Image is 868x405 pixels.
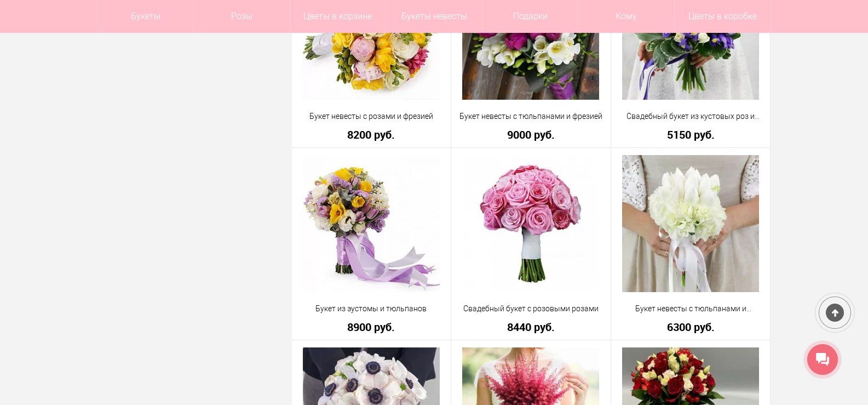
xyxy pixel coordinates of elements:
[303,155,440,292] img: Букет из эустомы и тюльпанов
[618,321,763,333] a: 6300 руб.
[618,111,763,122] a: Свадебный букет из кустовых роз и ирисов
[299,129,444,140] a: 8200 руб.
[299,321,444,333] a: 8900 руб.
[618,129,763,140] a: 5150 руб.
[458,303,603,315] a: Свадебный букет с розовыми розами
[458,321,603,333] a: 8440 руб.
[618,303,763,315] a: Букет невесты с тюльпанами и эустомой
[622,155,759,292] img: Букет невесты с тюльпанами и эустомой
[458,129,603,140] a: 9000 руб.
[299,111,444,122] a: Букет невесты с розами и фрезией
[462,155,599,292] img: Свадебный букет с розовыми розами
[299,303,444,315] a: Букет из эустомы и тюльпанов
[458,111,603,122] a: Букет невесты с тюльпанами и фрезией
